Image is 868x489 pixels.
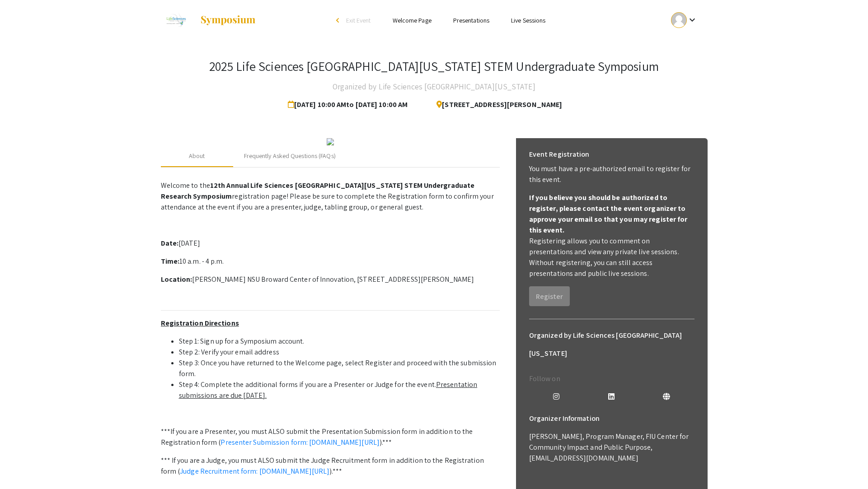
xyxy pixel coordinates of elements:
[179,347,500,358] li: Step 2: Verify your email address
[529,410,694,428] h6: Organizer Information
[393,16,432,24] a: Welcome Page
[179,336,500,347] li: Step 1: Sign up for a Symposium account.
[529,326,694,363] h6: Organized by Life Sciences [GEOGRAPHIC_DATA][US_STATE]
[161,455,500,477] p: *** If you are a Judge, you must ALSO submit the Judge Recruitment form in addition to the Regist...
[529,286,570,306] button: Register
[529,236,694,279] p: Registering allows you to comment on presentations and view any private live sessions. Without re...
[161,274,500,285] p: [PERSON_NAME] NSU Broward Center of Innovation, [STREET_ADDRESS][PERSON_NAME]
[687,14,698,25] mat-icon: Expand account dropdown
[161,426,500,448] p: ***If you are a Presenter, you must ALSO submit the Presentation Submission form in addition to t...
[161,238,179,248] strong: Date:
[662,10,707,30] button: Expand account dropdown
[453,16,489,24] a: Presentations
[327,138,334,145] img: 32153a09-f8cb-4114-bf27-cfb6bc84fc69.png
[179,380,478,400] u: Presentation submissions are due [DATE].
[180,466,329,476] a: Judge Recruitment form: [DOMAIN_NAME][URL]
[161,181,475,201] strong: 12th Annual Life Sciences [GEOGRAPHIC_DATA][US_STATE] STEM Undergraduate Research Symposium
[161,238,500,249] p: [DATE]
[288,96,411,114] span: [DATE] 10:00 AM to [DATE] 10:00 AM
[161,275,192,284] strong: Location:
[161,256,180,266] strong: Time:
[529,193,688,235] b: If you believe you should be authorized to register, please contact the event organizer to approv...
[244,151,336,161] div: Frequently Asked Questions (FAQs)
[161,256,500,267] p: 10 a.m. - 4 p.m.
[189,151,205,161] div: About
[529,145,590,163] h6: Event Registration
[209,59,659,74] h3: 2025 Life Sciences [GEOGRAPHIC_DATA][US_STATE] STEM Undergraduate Symposium
[336,18,342,23] div: arrow_back_ios
[179,379,500,401] li: Step 4: Complete the additional forms if you are a Presenter or Judge for the event.
[429,96,562,114] span: [STREET_ADDRESS][PERSON_NAME]
[200,15,256,26] img: Symposium by ForagerOne
[161,9,191,32] img: 2025 Life Sciences South Florida STEM Undergraduate Symposium
[7,448,38,482] iframe: Chat
[333,78,535,96] h4: Organized by Life Sciences [GEOGRAPHIC_DATA][US_STATE]
[161,318,239,328] u: Registration Directions
[221,438,380,447] a: Presenter Submission form: [DOMAIN_NAME][URL]
[161,9,257,32] a: 2025 Life Sciences South Florida STEM Undergraduate Symposium
[161,180,500,213] p: Welcome to the registration page! Please be sure to complete the Registration form to confirm you...
[511,16,545,24] a: Live Sessions
[529,373,694,384] p: Follow on
[529,163,694,185] p: You must have a pre-authorized email to register for this event.
[179,358,500,379] li: Step 3: Once you have returned to the Welcome page, select Register and proceed with the submissi...
[529,431,694,464] p: [PERSON_NAME], Program Manager, FIU Center for Community Impact and Public Purpose, [EMAIL_ADDRES...
[346,16,371,24] span: Exit Event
